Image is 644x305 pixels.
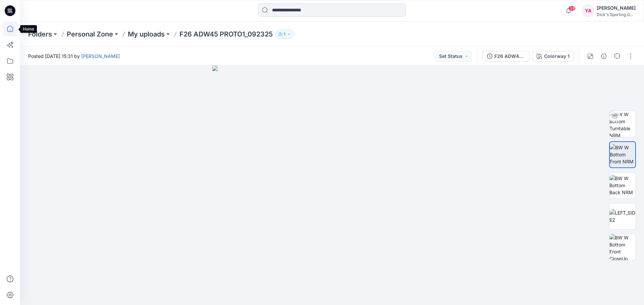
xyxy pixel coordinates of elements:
img: BW W Bottom Front NRM [610,144,635,165]
a: Personal Zone [67,29,113,39]
img: eyJhbGciOiJIUzI1NiIsImtpZCI6IjAiLCJzbHQiOiJzZXMiLCJ0eXAiOiJKV1QifQ.eyJkYXRhIjp7InR5cGUiOiJzdG9yYW... [212,66,452,305]
div: F26 ADW45 PROTO1_092325 [494,53,525,60]
div: YA [582,5,594,17]
span: 38 [568,6,576,11]
button: Details [598,51,609,62]
span: Posted [DATE] 15:31 by [28,53,120,60]
a: My uploads [128,29,165,39]
button: 1 [275,29,294,39]
button: Colorway 1 [532,51,574,62]
p: 1 [284,30,285,38]
a: Folders [28,29,52,39]
div: [PERSON_NAME] [597,4,636,12]
div: Dick's Sporting G... [597,12,636,17]
button: F26 ADW45 PROTO1_092325 [483,51,530,62]
div: Colorway 1 [544,53,570,60]
img: BW W Bottom Front CloseUp NRM [609,234,636,260]
a: [PERSON_NAME] [81,53,120,59]
img: BW W Bottom Turntable NRM [609,111,636,137]
img: BW W Bottom Back NRM [609,175,636,196]
p: F26 ADW45 PROTO1_092325 [179,29,273,39]
img: LEFT_SIDE2 [609,209,636,223]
